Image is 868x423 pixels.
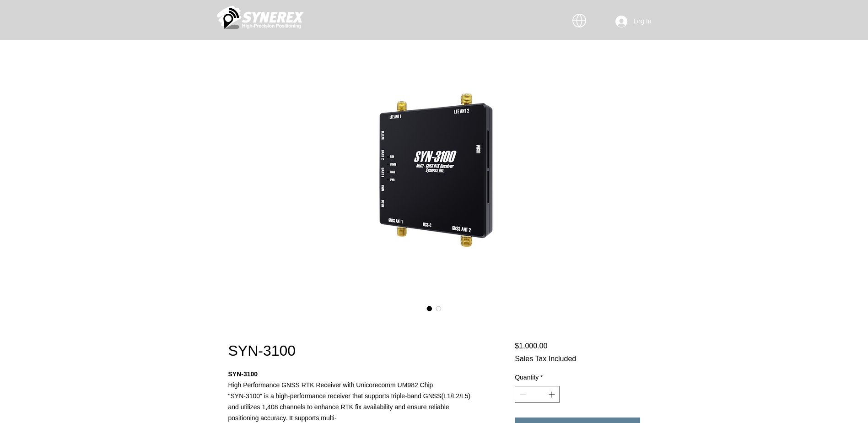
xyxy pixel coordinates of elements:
strong: SYN-3100 [228,370,258,378]
button: Log In [609,13,658,30]
button: Image selector: SYN-3100 [425,304,434,313]
span: $1,000.00 [515,342,547,350]
button: Decrement [516,386,528,402]
button: Image selector: SYN-3100 [434,304,443,313]
img: Cinnerex_White_simbol_Land 1.png [217,4,304,31]
h1: SYN-3100 [228,342,479,359]
img: SYN-3100 [210,44,658,296]
input: Quantity [528,386,547,402]
legend: Quantity [515,373,543,386]
span: Log In [631,17,655,26]
span: Sales Tax Included [515,355,576,363]
p: High Performance GNSS RTK Receiver with Unicorecomm UM982 Chip [228,380,479,390]
button: Increment [547,386,558,402]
